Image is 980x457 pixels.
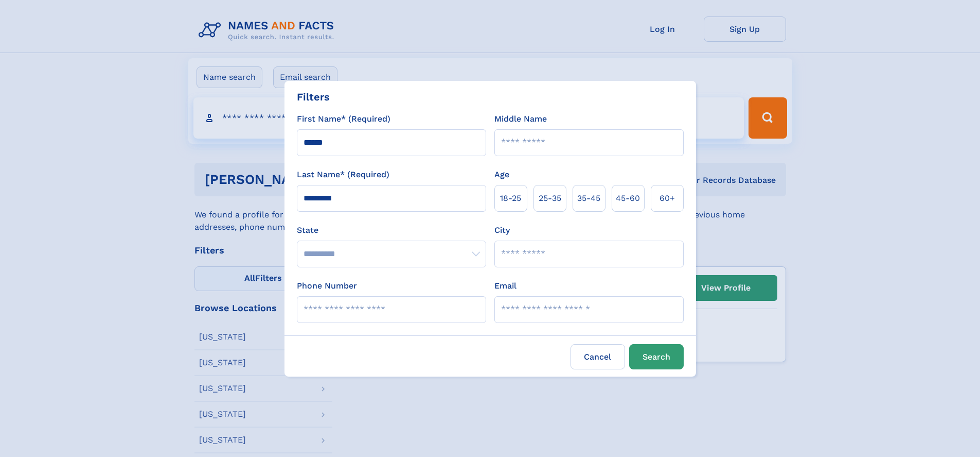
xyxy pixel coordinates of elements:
[494,168,509,181] label: Age
[571,344,625,369] label: Cancel
[494,113,547,125] label: Middle Name
[500,192,521,205] span: 18‑25
[494,280,516,292] label: Email
[616,192,640,205] span: 45‑60
[297,89,330,105] div: Filters
[494,224,510,236] label: City
[660,192,675,205] span: 60+
[539,192,561,205] span: 25‑35
[297,168,389,181] label: Last Name* (Required)
[577,192,600,205] span: 35‑45
[297,113,390,125] label: First Name* (Required)
[297,280,357,292] label: Phone Number
[629,344,684,369] button: Search
[297,224,486,236] label: State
